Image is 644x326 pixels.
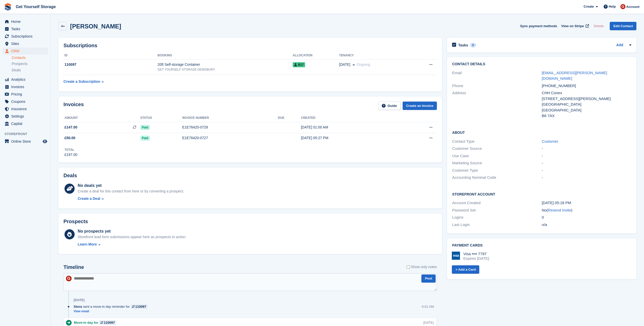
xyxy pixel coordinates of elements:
[301,114,399,122] th: Created
[3,76,48,83] a: menu
[542,90,631,96] div: CHH Conex
[12,61,48,67] a: Prospects
[182,114,278,122] th: Invoice number
[542,207,631,213] div: No
[131,304,147,309] a: 110097
[140,114,182,122] th: Status
[452,215,542,220] div: Logins
[3,105,48,112] a: menu
[11,40,42,47] span: Sites
[547,208,572,212] span: ( )
[452,83,542,89] div: Phone
[14,3,58,11] a: Get Yourself Storage
[548,208,571,212] a: Resend Invite
[11,91,42,98] span: Pricing
[423,320,434,325] div: [DATE]
[140,136,150,141] span: Paid
[452,243,631,248] h2: Payment cards
[11,113,42,120] span: Settings
[3,47,48,55] a: menu
[452,146,542,152] div: Customer Source
[63,102,84,110] h2: Invoices
[3,25,48,32] a: menu
[12,55,48,60] a: Contacts
[542,107,631,113] div: [GEOGRAPHIC_DATA]
[66,276,72,281] img: James Brocklehurst
[12,68,21,73] span: Deals
[11,98,42,105] span: Coupons
[74,304,150,309] div: sent a move-in day reminder for
[542,153,631,159] div: -
[11,76,42,83] span: Analytics
[78,234,186,240] div: Storefront lead form submissions appear here as prospects to action.
[620,4,625,9] img: James Brocklehurst
[78,242,186,247] a: Learn More
[542,215,631,220] div: 0
[11,105,42,112] span: Insurance
[520,22,557,30] button: Sync payment methods
[64,125,77,130] span: £147.00
[63,264,84,270] h2: Timeline
[452,175,542,181] div: Accounting Nominal Code
[592,22,606,30] button: Delete
[452,252,460,260] img: Visa Logo
[3,91,48,98] a: menu
[542,146,631,152] div: -
[542,160,631,166] div: -
[63,62,158,67] div: 110097
[559,22,590,30] a: View on Stripe
[458,43,468,47] h2: Tasks
[42,138,48,144] a: Preview store
[542,200,631,206] div: [DATE] 05:18 PM
[542,83,631,89] div: [PHONE_NUMBER]
[70,23,121,30] h2: [PERSON_NAME]
[3,98,48,105] a: menu
[542,222,631,228] div: n/a
[99,320,116,325] a: 110097
[421,274,436,283] button: Post
[293,62,305,67] span: B17
[542,113,631,119] div: B6 7AX
[78,183,184,189] div: No deals yet
[293,52,339,60] th: Allocation
[158,67,293,72] div: GET YOURSELF STORAGE DEWSBURY
[78,228,186,234] div: No prospects yet
[542,96,631,102] div: [STREET_ADDRESS][PERSON_NAME]
[407,264,437,270] label: Show only notes
[5,132,51,137] span: Storefront
[407,264,410,270] input: Show only notes
[78,189,184,194] div: Create a deal for this contact from here or by converting a prospect.
[64,135,75,141] span: £50.00
[63,52,158,60] th: ID
[452,62,631,66] h2: Contact Details
[74,298,85,302] div: [DATE]
[11,33,42,40] span: Subscriptions
[339,62,350,67] span: [DATE]
[452,160,542,166] div: Marketing Source
[584,4,594,9] span: Create
[11,18,42,25] span: Home
[3,40,48,47] a: menu
[63,114,140,122] th: Amount
[452,130,631,135] h2: About
[463,256,489,261] div: Expires [DATE]
[78,196,100,201] div: Create a Deal
[64,152,77,157] div: £197.00
[609,4,616,9] span: Help
[452,139,542,144] div: Contact Type
[11,47,42,55] span: CRM
[12,61,27,66] span: Prospects
[301,125,399,130] div: [DATE] 01:00 AM
[378,102,401,110] a: Guide
[452,70,542,81] div: Email
[11,25,42,32] span: Tasks
[63,79,100,84] div: Create a Subscription
[542,102,631,107] div: [GEOGRAPHIC_DATA]
[561,24,584,29] span: View on Stripe
[104,320,115,325] div: 110097
[452,90,542,119] div: Address
[11,83,42,90] span: Invoices
[182,135,278,141] div: E1E76420-0727
[542,71,607,81] a: [EMAIL_ADDRESS][PERSON_NAME][DOMAIN_NAME]
[452,153,542,159] div: Use Case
